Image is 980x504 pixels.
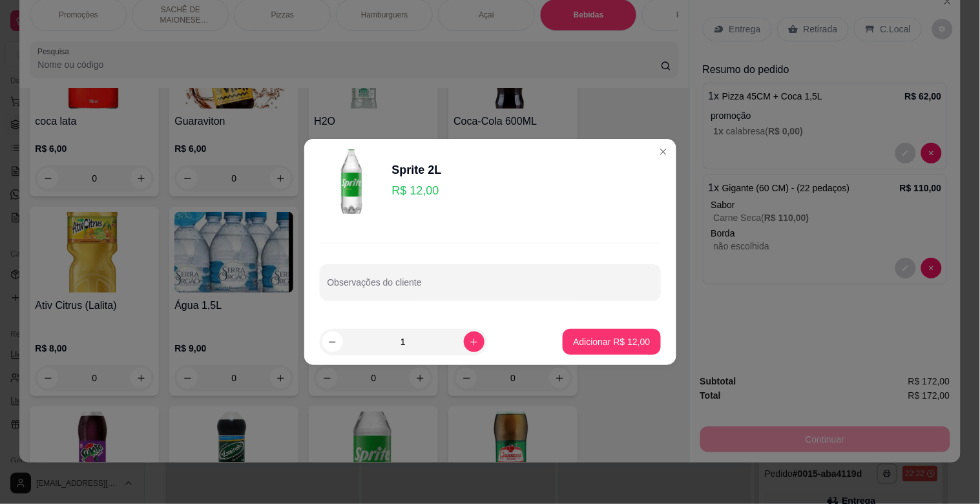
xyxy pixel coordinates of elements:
p: Adicionar R$ 12,00 [573,335,650,348]
img: product-image [320,149,384,214]
div: Sprite 2L [392,161,442,179]
button: Close [653,142,674,162]
p: R$ 12,00 [392,182,442,200]
button: decrease-product-quantity [322,331,343,352]
button: Adicionar R$ 12,00 [563,329,660,355]
input: Observações do cliente [328,281,653,294]
button: increase-product-quantity [464,331,485,352]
